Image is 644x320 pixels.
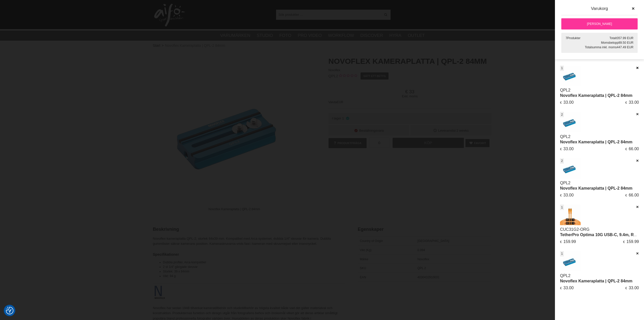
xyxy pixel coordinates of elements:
a: CUC31G2-ORG [560,227,590,232]
span: 447.49 EUR [617,45,633,49]
a: Novoflex Kameraplatta | QPL-2 84mm [560,186,633,190]
img: Novoflex Kameraplatta | QPL-2 84mm [560,112,581,132]
img: Novoflex Kameraplatta | QPL-2 84mm [560,158,581,179]
span: 2 [561,159,563,163]
a: Novoflex Kameraplatta | QPL-2 84mm [560,140,633,144]
img: TetherPro Optima 10G USB-C, 9.4m, Rak, Orange [560,205,581,225]
span: 89.50 EUR [619,41,634,44]
span: Produkter [567,36,580,40]
a: QPL2 [560,134,570,139]
span: 159.99 [626,239,639,244]
span: 1 [561,205,563,210]
span: 33.00 [629,100,639,104]
span: 357.99 EUR [617,36,633,40]
span: 33.00 [563,193,574,197]
span: Varukorg [591,6,608,11]
span: Totalsumma inkl. moms [585,45,617,49]
img: Revisit consent button [6,307,13,314]
a: QPL2 [560,273,570,278]
span: Momsbelopp [601,41,619,44]
span: 33.00 [563,147,574,151]
button: Samtyckesinställningar [6,306,13,315]
span: 2 [561,112,563,117]
img: Novoflex Kameraplatta | QPL-2 84mm [560,251,581,272]
span: Totalt [609,36,617,40]
span: 1 [561,251,563,256]
span: 33.00 [563,286,574,290]
a: QPL2 [560,88,570,92]
a: [PERSON_NAME] [561,18,638,29]
span: 33.00 [629,286,639,290]
span: 159.99 [563,239,576,244]
a: Novoflex Kameraplatta | QPL-2 84mm [560,279,633,283]
a: Novoflex Kameraplatta | QPL-2 84mm [560,93,633,98]
span: 7 [566,36,567,40]
span: 1 [561,66,563,70]
span: 66.00 [629,147,639,151]
span: 66.00 [629,193,639,197]
span: 33.00 [563,100,574,104]
a: QPL2 [560,181,570,185]
img: Novoflex Kameraplatta | QPL-2 84mm [560,66,581,86]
